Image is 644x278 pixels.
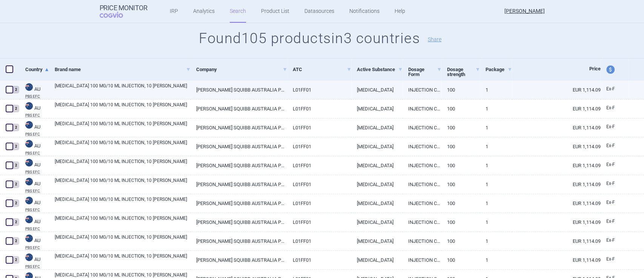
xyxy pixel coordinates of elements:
img: Australia [25,216,33,223]
div: 2 [12,237,19,245]
button: Share [428,37,441,42]
a: AUAUPBS EFC [20,101,49,117]
a: INJECTION CONCENTRATE FOR I.V. INFUSION 100 MG IN 10 ML [403,232,441,250]
a: 100 [441,137,480,156]
a: [MEDICAL_DATA] [351,81,403,99]
span: Price [589,66,601,71]
div: 2 [12,105,19,112]
a: 100 [441,81,480,99]
a: L01FF01 [287,137,351,156]
a: Ex-F [601,84,629,95]
strong: Price Monitor [100,4,148,12]
a: L01FF01 [287,194,351,213]
a: [MEDICAL_DATA] [351,232,403,250]
a: [PERSON_NAME] SQUIBB AUSTRALIA PTY LTD [191,194,287,213]
a: 100 [441,118,480,137]
a: [MEDICAL_DATA] [351,213,403,231]
a: L01FF01 [287,251,351,269]
a: EUR 1,114.09 [512,232,601,250]
img: Australia [25,140,33,148]
a: 1 [480,213,512,231]
div: 2 [12,218,19,226]
a: 1 [480,156,512,175]
span: Ex-factory price [606,219,615,224]
a: AUAUPBS EFC [20,253,49,269]
a: AUAUPBS EFC [20,196,49,212]
a: EUR 1,114.09 [512,175,601,194]
a: [PERSON_NAME] SQUIBB AUSTRALIA PTY LTD [191,99,287,118]
a: [PERSON_NAME] SQUIBB AUSTRALIA PTY LTD [191,81,287,99]
a: ATC [293,60,351,79]
a: AUAUPBS EFC [20,215,49,231]
a: [MEDICAL_DATA] 100 MG/10 ML INJECTION, 10 [PERSON_NAME] [55,82,191,96]
a: Ex-F [601,159,629,171]
a: Company [196,60,287,79]
a: [MEDICAL_DATA] 100 MG/10 ML INJECTION, 10 [PERSON_NAME] [55,253,191,266]
abbr: PBS EFC — List of Ex-manufacturer prices - Efficient Funding of Chemotherapy - published by the A... [25,189,49,193]
a: AUAUPBS EFC [20,82,49,98]
abbr: PBS EFC — List of Ex-manufacturer prices - Efficient Funding of Chemotherapy - published by the A... [25,95,49,98]
a: [MEDICAL_DATA] 100 MG/10 ML INJECTION, 10 [PERSON_NAME] [55,139,191,153]
a: 100 [441,251,480,269]
a: [MEDICAL_DATA] [351,194,403,213]
a: 100 [441,194,480,213]
a: Dosage Form [408,60,441,84]
a: AUAUPBS EFC [20,158,49,174]
div: 2 [12,180,19,188]
a: Ex-F [601,254,629,265]
a: Ex-F [601,197,629,208]
div: 2 [12,256,19,264]
a: INJECTION CONCENTRATE FOR I.V. INFUSION 100 MG IN 10 ML [403,213,441,231]
a: L01FF01 [287,81,351,99]
a: [MEDICAL_DATA] [351,251,403,269]
a: Brand name [55,60,191,79]
img: Australia [25,102,33,110]
a: INJECTION CONCENTRATE FOR I.V. INFUSION 100 MG IN 10 ML [403,99,441,118]
img: Australia [25,253,33,261]
a: [MEDICAL_DATA] [351,175,403,194]
span: Ex-factory price [606,143,615,148]
img: Australia [25,235,33,242]
abbr: PBS EFC — List of Ex-manufacturer prices - Efficient Funding of Chemotherapy - published by the A... [25,151,49,155]
a: [MEDICAL_DATA] [351,156,403,175]
a: EUR 1,114.09 [512,81,601,99]
a: Package [486,60,512,79]
span: COGVIO [100,12,134,18]
a: [MEDICAL_DATA] 100 MG/10 ML INJECTION, 10 [PERSON_NAME] [55,101,191,115]
a: [PERSON_NAME] SQUIBB AUSTRALIA PTY LTD [191,137,287,156]
a: 100 [441,99,480,118]
a: [MEDICAL_DATA] 100 MG/10 ML INJECTION, 10 [PERSON_NAME] [55,215,191,228]
a: 1 [480,99,512,118]
a: [MEDICAL_DATA] 100 MG/10 ML INJECTION, 10 [PERSON_NAME] [55,234,191,247]
div: 2 [12,124,19,131]
img: Australia [25,83,33,91]
a: INJECTION CONCENTRATE FOR I.V. INFUSION 100 MG IN 10 ML [403,175,441,194]
a: INJECTION CONCENTRATE FOR I.V. INFUSION 100 MG IN 10 ML [403,251,441,269]
a: Ex-F [601,235,629,246]
a: Ex-F [601,140,629,152]
a: 1 [480,118,512,137]
abbr: PBS EFC — List of Ex-manufacturer prices - Efficient Funding of Chemotherapy - published by the A... [25,208,49,212]
a: AUAUPBS EFC [20,120,49,136]
a: [MEDICAL_DATA] [351,99,403,118]
a: AUAUPBS EFC [20,234,49,250]
a: EUR 1,114.09 [512,118,601,137]
abbr: PBS EFC — List of Ex-manufacturer prices - Efficient Funding of Chemotherapy - published by the A... [25,246,49,250]
a: Dosage strength [447,60,480,84]
a: [MEDICAL_DATA] 100 MG/10 ML INJECTION, 10 [PERSON_NAME] [55,158,191,172]
span: Ex-factory price [606,238,615,243]
a: 1 [480,232,512,250]
a: EUR 1,114.09 [512,213,601,231]
a: [PERSON_NAME] SQUIBB AUSTRALIA PTY LTD [191,118,287,137]
a: 1 [480,137,512,156]
span: Ex-factory price [606,86,615,92]
span: Ex-factory price [606,256,615,262]
a: Ex-F [601,178,629,189]
span: Ex-factory price [606,162,615,167]
a: [MEDICAL_DATA] 100 MG/10 ML INJECTION, 10 [PERSON_NAME] [55,120,191,134]
a: EUR 1,114.09 [512,251,601,269]
a: EUR 1,114.09 [512,194,601,213]
div: 2 [12,143,19,150]
abbr: PBS EFC — List of Ex-manufacturer prices - Efficient Funding of Chemotherapy - published by the A... [25,132,49,136]
img: Australia [25,159,33,166]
